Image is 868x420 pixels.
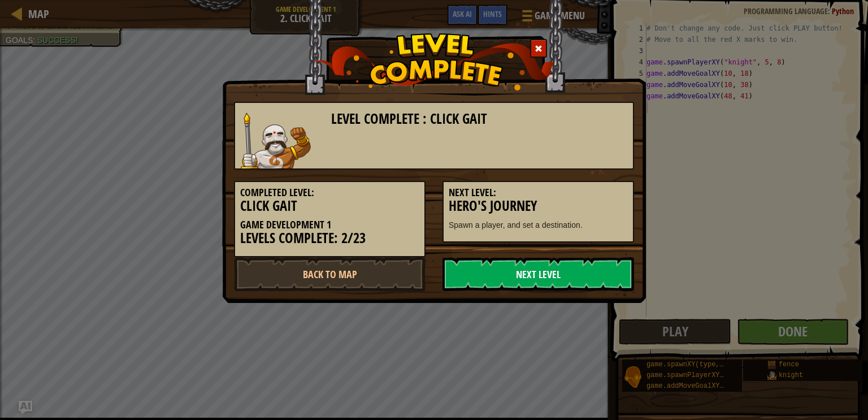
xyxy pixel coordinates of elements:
[240,231,419,246] h3: Levels Complete: 2/23
[234,257,426,291] a: Back to Map
[449,187,628,198] h5: Next Level:
[449,198,628,214] h3: Hero's Journey
[240,187,419,198] h5: Completed Level:
[240,198,419,214] h3: Click Gait
[313,33,555,90] img: level_complete.png
[442,257,634,291] a: Next Level
[331,111,628,127] h3: Level Complete : Click Gait
[240,219,419,231] h5: Game Development 1
[241,112,311,168] img: goliath.png
[449,219,628,231] p: Spawn a player, and set a destination.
